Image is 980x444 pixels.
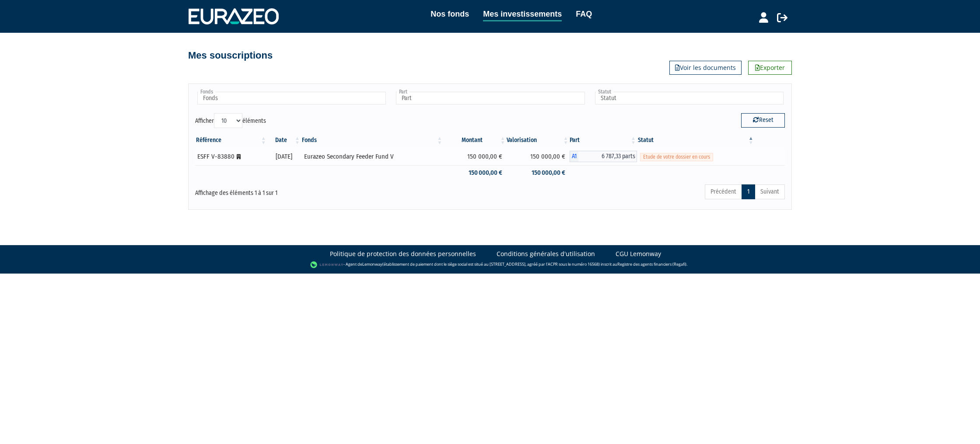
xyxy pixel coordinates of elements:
[669,61,742,75] a: Voir les documents
[483,8,562,21] a: Mes investissements
[189,8,279,24] img: 1732889491-logotype_eurazeo_blanc_rvb.png
[270,152,298,161] div: [DATE]
[197,152,264,161] div: ESFF V-83880
[267,133,301,148] th: Date: activer pour trier la colonne par ordre croissant
[237,154,241,160] i: [Français] Personne morale
[570,151,578,162] span: A1
[443,165,506,180] td: 150 000,00 €
[195,113,266,128] label: Afficher éléments
[301,133,443,148] th: Fonds: activer pour trier la colonne par ordre croissant
[195,133,267,148] th: Référence : activer pour trier la colonne par ordre croissant
[570,133,637,148] th: Part: activer pour trier la colonne par ordre croissant
[195,184,433,198] div: Affichage des éléments 1 à 1 sur 1
[362,261,382,267] a: Lemonway
[9,260,971,269] div: - Agent de (établissement de paiement dont le siège social est situé au [STREET_ADDRESS], agréé p...
[497,250,595,258] a: Conditions générales d'utilisation
[742,184,755,199] a: 1
[330,250,476,258] a: Politique de protection des données personnelles
[741,113,785,127] button: Reset
[188,50,273,61] h4: Mes souscriptions
[304,152,440,161] div: Eurazeo Secondary Feeder Fund V
[616,250,661,258] a: CGU Lemonway
[748,61,792,75] a: Exporter
[507,148,570,165] td: 150 000,00 €
[507,133,570,148] th: Valorisation: activer pour trier la colonne par ordre croissant
[443,148,506,165] td: 150 000,00 €
[443,133,506,148] th: Montant: activer pour trier la colonne par ordre croissant
[617,261,686,267] a: Registre des agents financiers (Regafi)
[570,151,637,162] div: A1 - Eurazeo Secondary Feeder Fund V
[705,184,742,199] a: Précédent
[637,133,755,148] th: Statut : activer pour trier la colonne par ordre d&eacute;croissant
[310,260,344,269] img: logo-lemonway.png
[430,8,469,20] a: Nos fonds
[578,151,637,162] span: 6 787,33 parts
[640,153,713,161] span: Etude de votre dossier en cours
[755,184,785,199] a: Suivant
[507,165,570,180] td: 150 000,00 €
[214,113,242,128] select: Afficheréléments
[576,8,592,20] a: FAQ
